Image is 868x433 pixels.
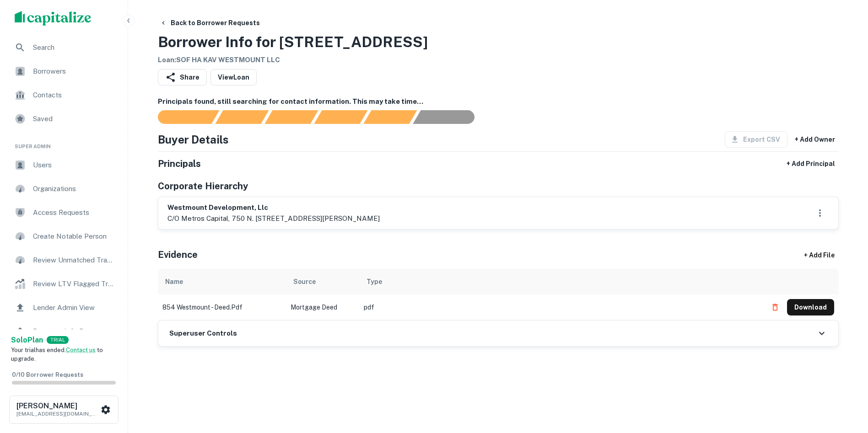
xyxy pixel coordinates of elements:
a: SoloPlan [11,335,43,346]
span: Borrower Info Requests [33,326,115,337]
span: Review Unmatched Transactions [33,255,115,266]
span: Your trial has ended. to upgrade. [11,347,103,363]
button: Share [158,69,207,86]
button: [PERSON_NAME][EMAIL_ADDRESS][DOMAIN_NAME] [9,396,119,424]
a: Search [7,37,120,59]
a: ViewLoan [210,69,257,86]
th: Name [158,269,286,294]
div: Source [293,276,316,287]
h5: Corporate Hierarchy [158,179,248,193]
a: Saved [7,108,120,130]
h5: Evidence [158,248,198,262]
div: + Add File [787,247,852,263]
h4: Buyer Details [158,131,229,148]
span: Access Requests [33,207,115,218]
button: + Add Principal [783,155,839,172]
span: Borrowers [33,66,115,77]
div: Sending borrower request to AI... [147,110,216,124]
a: Borrower Info Requests [7,321,120,342]
div: TRIAL [47,336,69,344]
a: Contact us [66,347,96,353]
button: Delete file [767,300,783,315]
h6: westmount development, llc [167,203,380,213]
td: 854 westmount - deed.pdf [158,294,286,320]
span: Saved [33,113,115,124]
th: Type [359,269,762,294]
a: Organizations [7,178,120,200]
h6: [PERSON_NAME] [16,402,99,410]
a: Access Requests [7,202,120,224]
h6: Loan : SOF HA KAV WESTMOUNT LLC [158,55,428,65]
button: Back to Borrower Requests [156,15,264,31]
span: Review LTV Flagged Transactions [33,278,115,289]
div: Type [367,276,382,287]
td: pdf [359,294,762,320]
a: Review LTV Flagged Transactions [7,273,120,295]
span: Lender Admin View [33,302,115,313]
span: Organizations [33,183,115,194]
img: capitalize-logo.png [15,11,92,26]
a: Contacts [7,84,120,106]
li: Super Admin [7,132,120,154]
h6: Superuser Controls [169,328,237,339]
h6: Principals found, still searching for contact information. This may take time... [158,96,839,107]
h5: Principals [158,157,201,171]
span: 0 / 10 Borrower Requests [12,371,83,378]
button: + Add Owner [791,131,839,148]
a: Users [7,154,120,176]
a: Borrowers [7,60,120,82]
p: [EMAIL_ADDRESS][DOMAIN_NAME] [16,410,99,418]
div: Name [165,276,183,287]
span: Create Notable Person [33,231,115,242]
div: scrollable content [158,269,839,320]
button: Download [787,299,834,315]
div: Principals found, still searching for contact information. This may take time... [363,110,417,124]
div: Your request is received and processing... [215,110,269,124]
td: Mortgage Deed [286,294,359,320]
a: Create Notable Person [7,225,120,247]
a: Review Unmatched Transactions [7,249,120,271]
p: c/o metros capital, 750 n. [STREET_ADDRESS][PERSON_NAME] [167,213,380,224]
strong: Solo Plan [11,336,43,344]
span: Users [33,160,115,171]
h3: Borrower Info for [STREET_ADDRESS] [158,31,428,53]
a: Lender Admin View [7,297,120,319]
th: Source [286,269,359,294]
div: Principals found, AI now looking for contact information... [314,110,367,124]
span: Contacts [33,90,115,101]
div: AI fulfillment process complete. [413,110,485,124]
span: Search [33,42,115,53]
div: Documents found, AI parsing details... [264,110,318,124]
